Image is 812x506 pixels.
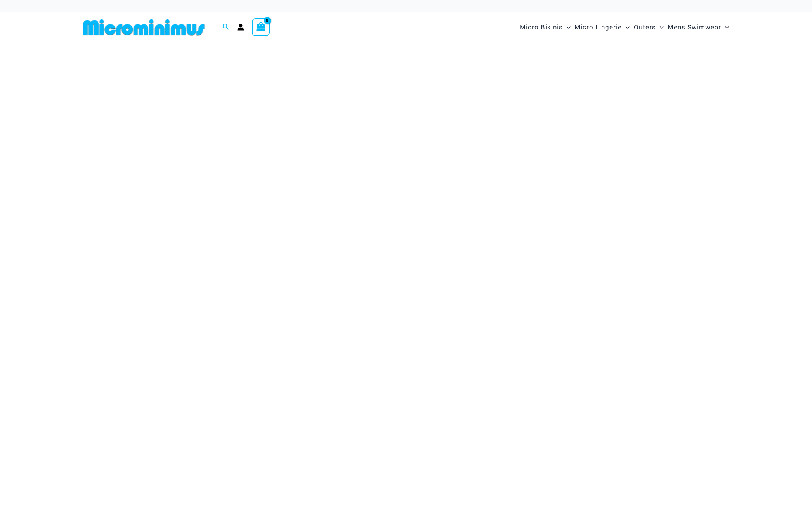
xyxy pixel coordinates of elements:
[666,16,731,39] a: Mens SwimwearMenu ToggleMenu Toggle
[721,17,729,37] span: Menu Toggle
[520,17,563,37] span: Micro Bikinis
[622,17,630,37] span: Menu Toggle
[634,17,656,37] span: Outers
[573,16,632,39] a: Micro LingerieMenu ToggleMenu Toggle
[517,14,732,40] nav: Site Navigation
[518,16,573,39] a: Micro BikinisMenu ToggleMenu Toggle
[80,19,208,36] img: MM SHOP LOGO FLAT
[222,23,229,32] a: Search icon link
[237,24,244,31] a: Account icon link
[252,18,270,36] a: View Shopping Cart, empty
[632,16,666,39] a: OutersMenu ToggleMenu Toggle
[656,17,664,37] span: Menu Toggle
[563,17,571,37] span: Menu Toggle
[574,17,622,37] span: Micro Lingerie
[668,17,721,37] span: Mens Swimwear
